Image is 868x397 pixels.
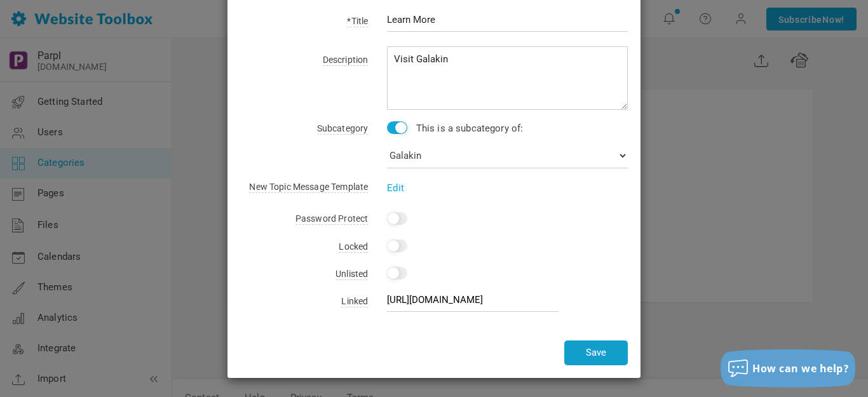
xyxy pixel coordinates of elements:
span: Locked [339,241,368,253]
input: Link URL [387,288,559,312]
span: Linked [341,296,368,307]
span: Description [323,55,369,66]
a: Edit [387,182,404,194]
textarea: Visit Galakin [387,46,628,110]
span: Password Protect [295,213,368,225]
span: New Topic Message Template [249,182,368,193]
span: Subcategory [317,123,369,135]
span: *Title [347,16,368,27]
button: How can we help? [721,349,855,387]
span: This is a subcategory of: [416,123,524,134]
button: Save [564,340,628,365]
span: Unlisted [336,269,368,280]
span: How can we help? [752,361,849,375]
